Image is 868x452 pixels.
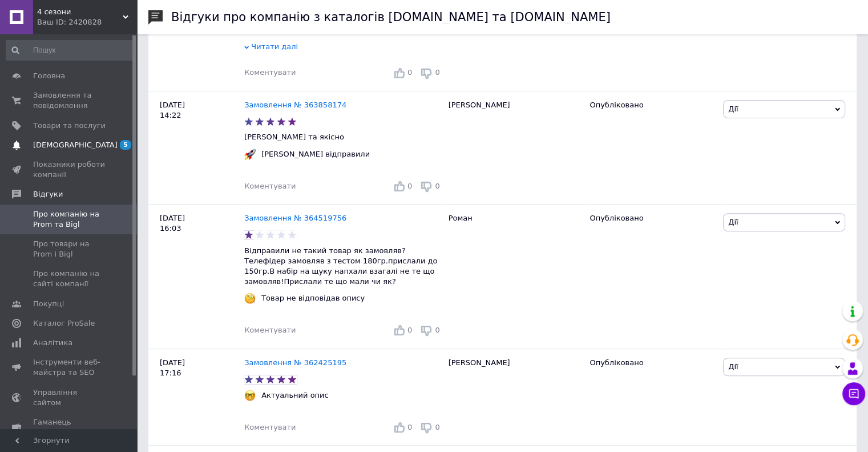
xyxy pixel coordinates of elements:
p: [PERSON_NAME] та якісно [244,132,443,142]
div: Опубліковано [590,100,714,110]
span: Дії [728,362,738,371]
div: Ваш ID: 2420828 [37,17,137,27]
div: Читати далі [244,42,443,55]
span: Гаманець компанії [33,417,106,438]
span: Інструменти веб-майстра та SEO [33,357,106,378]
button: Чат з покупцем [842,382,865,405]
a: Замовлення № 363858174 [244,101,346,109]
img: :nerd_face: [244,390,256,401]
span: Управління сайтом [33,387,106,408]
span: Дії [728,105,738,113]
span: Замовлення та повідомлення [33,90,106,111]
span: Головна [33,71,65,81]
img: :rocket: [244,149,256,160]
span: 0 [407,182,412,190]
span: Коментувати [244,68,296,77]
span: Про товари на Prom і Bigl [33,239,106,259]
div: Роман [443,204,584,349]
span: Покупці [33,299,64,309]
span: 0 [435,423,439,431]
span: Читати далі [251,42,298,51]
span: Відгуки [33,189,63,199]
span: 4 сезони [37,7,123,17]
input: Пошук [6,40,135,61]
div: [PERSON_NAME] [443,349,584,446]
a: Замовлення № 364519756 [244,214,346,222]
p: Відправили не такий товар як замовляв?Телефідер замовляв з тестом 180гр.прислали до 150гр.В набір... [244,246,443,287]
div: [PERSON_NAME] відправили [259,149,373,159]
span: Коментувати [244,326,296,334]
a: Замовлення № 362425195 [244,358,346,367]
span: [DEMOGRAPHIC_DATA] [33,140,118,150]
h1: Відгуки про компанію з каталогів [DOMAIN_NAME] та [DOMAIN_NAME] [171,10,611,24]
span: Аналітика [33,338,72,348]
div: Коментувати [244,422,296,433]
span: 5 [120,140,131,150]
span: 0 [407,326,412,334]
div: Актуальний опис [259,390,332,401]
span: Товари та послуги [33,121,106,131]
div: [DATE] 17:16 [148,349,244,446]
div: Коментувати [244,325,296,335]
div: Коментувати [244,67,296,78]
span: 0 [435,68,439,77]
span: 0 [407,68,412,77]
div: Опубліковано [590,358,714,368]
span: Про компанію на Prom та Bigl [33,209,106,230]
div: [DATE] 16:03 [148,204,244,349]
span: 0 [407,423,412,431]
div: Коментувати [244,181,296,191]
span: Показники роботи компанії [33,159,106,180]
span: 0 [435,182,439,190]
div: Опубліковано [590,213,714,223]
span: 0 [435,326,439,334]
span: Коментувати [244,423,296,431]
span: Каталог ProSale [33,318,95,329]
div: [PERSON_NAME] [443,91,584,204]
div: Товар не відповідав опису [259,293,368,303]
img: :face_with_monocle: [244,293,256,304]
span: Дії [728,218,738,226]
span: Про компанію на сайті компанії [33,269,106,289]
span: Коментувати [244,182,296,190]
div: [DATE] 14:22 [148,91,244,204]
